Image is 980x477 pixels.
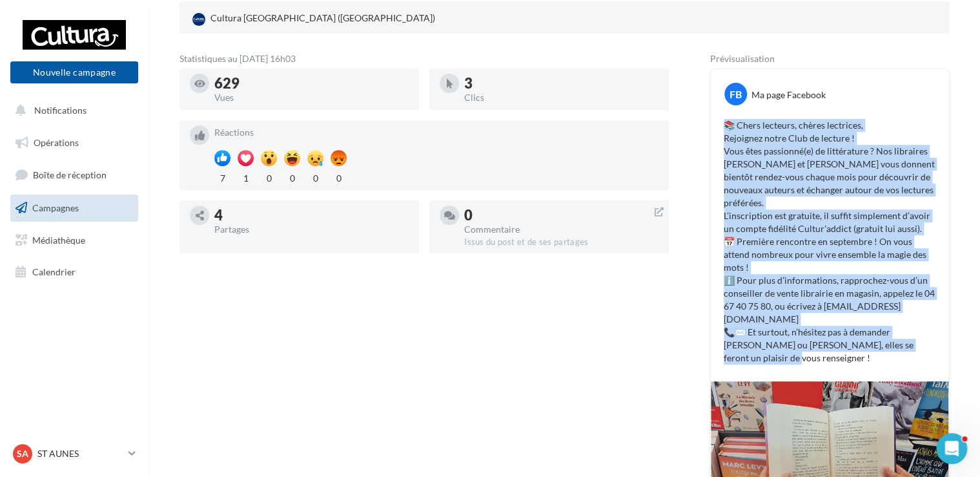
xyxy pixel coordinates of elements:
[464,237,658,248] div: Issus du post et de ses partages
[179,54,669,63] div: Statistiques au [DATE] 16h03
[32,266,76,277] span: Calendrier
[261,169,277,185] div: 0
[464,225,658,234] div: Commentaire
[8,227,141,254] a: Médiathèque
[214,93,409,102] div: Vues
[214,225,409,234] div: Partages
[10,441,138,466] a: SA ST AUNES
[936,433,967,464] iframe: Intercom live chat
[284,169,300,185] div: 0
[307,169,323,185] div: 0
[190,9,440,28] a: Cultura [GEOGRAPHIC_DATA] ([GEOGRAPHIC_DATA])
[37,447,123,460] p: ST AUNES
[214,76,409,90] div: 629
[331,169,347,185] div: 0
[10,61,138,83] button: Nouvelle campagne
[33,169,107,180] span: Boîte de réception
[8,161,141,189] a: Boîte de réception
[34,137,79,148] span: Opérations
[710,54,949,63] div: Prévisualisation
[34,105,87,116] span: Notifications
[238,169,254,185] div: 1
[32,234,85,245] span: Médiathèque
[214,208,409,222] div: 4
[190,9,438,28] div: Cultura [GEOGRAPHIC_DATA] ([GEOGRAPHIC_DATA])
[8,129,141,156] a: Opérations
[8,97,136,124] button: Notifications
[751,89,826,101] div: Ma page Facebook
[32,202,79,213] span: Campagnes
[724,83,747,105] div: FB
[17,447,28,460] span: SA
[464,93,658,102] div: Clics
[464,208,658,222] div: 0
[214,169,230,185] div: 7
[724,119,935,365] p: 📚 Chers lecteurs, chères lectrices, Rejoignez notre Club de lecture ! Vous êtes passionné(e) de l...
[214,128,658,137] div: Réactions
[8,195,141,222] a: Campagnes
[464,76,658,90] div: 3
[8,259,141,286] a: Calendrier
